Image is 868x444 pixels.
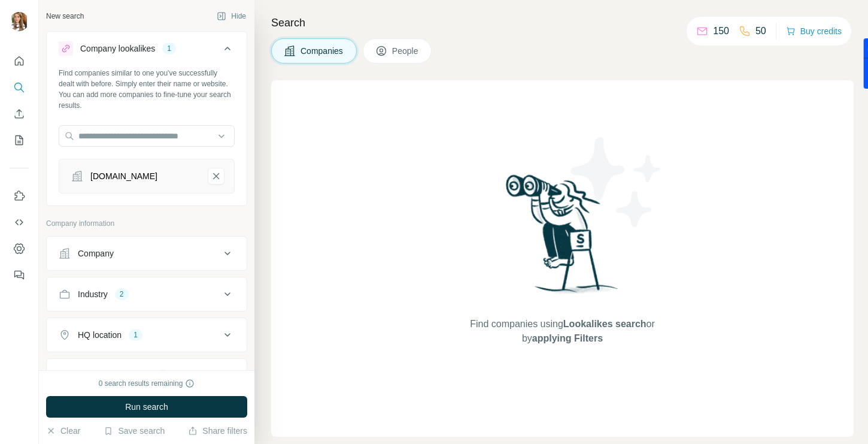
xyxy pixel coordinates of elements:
[10,103,29,125] button: Enrich CSV
[115,289,129,300] div: 2
[10,12,29,31] img: Avatar
[208,7,254,25] button: Hide
[46,425,80,437] button: Clear
[500,171,625,305] img: Surfe Illustration - Woman searching with binoculars
[563,319,647,329] span: Lookalikes search
[188,425,247,437] button: Share filters
[563,128,670,236] img: Surfe Illustration - Stars
[786,23,842,40] button: Buy credits
[80,43,155,55] div: Company lookalikes
[129,330,142,340] div: 1
[208,168,224,185] button: fixfast.com-remove-button
[10,50,29,72] button: Quick start
[713,24,729,38] p: 150
[10,212,29,233] button: Use Surfe API
[90,170,157,182] div: [DOMAIN_NAME]
[47,34,247,68] button: Company lookalikes1
[10,238,29,259] button: Dashboard
[46,11,84,22] div: New search
[392,45,420,57] span: People
[162,43,176,54] div: 1
[10,185,29,207] button: Use Surfe on LinkedIn
[125,401,168,413] span: Run search
[10,129,29,151] button: My lists
[59,68,235,111] div: Find companies similar to one you've successfully dealt with before. Simply enter their name or w...
[301,45,344,57] span: Companies
[47,280,247,309] button: Industry2
[78,370,149,382] div: Annual revenue ($)
[46,218,247,229] p: Company information
[532,333,603,343] span: applying Filters
[755,24,766,38] p: 50
[47,321,247,349] button: HQ location1
[46,396,247,418] button: Run search
[466,317,658,346] span: Find companies using or by
[104,425,165,437] button: Save search
[78,288,108,300] div: Industry
[78,247,114,259] div: Company
[99,378,195,389] div: 0 search results remaining
[47,361,247,390] button: Annual revenue ($)4
[47,239,247,268] button: Company
[10,264,29,286] button: Feedback
[271,14,854,31] h4: Search
[10,77,29,98] button: Search
[78,329,122,341] div: HQ location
